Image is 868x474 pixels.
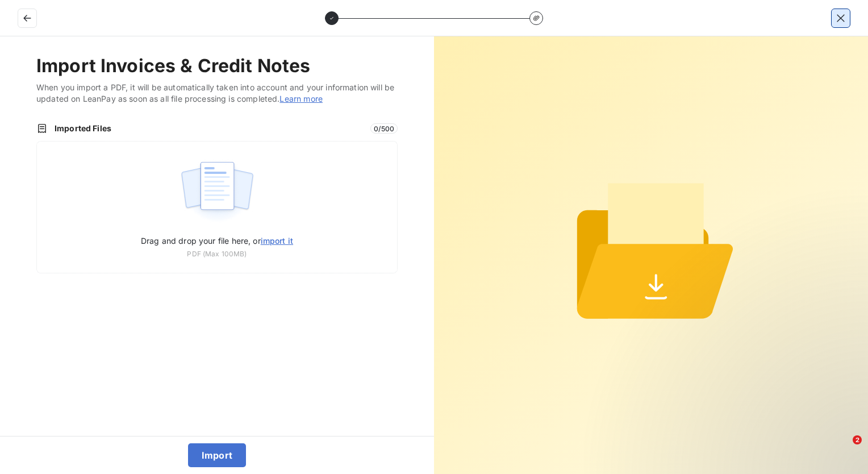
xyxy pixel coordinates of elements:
[188,443,247,467] button: Import
[141,236,293,246] span: Drag and drop your file here, or
[36,82,398,105] span: When you import a PDF, it will be automatically taken into account and your information will be u...
[187,249,247,259] span: PDF (Max 100MB)
[641,364,868,443] iframe: Intercom notifications message
[36,55,398,77] h2: Import Invoices & Credit Notes
[55,123,364,134] span: Imported Files
[829,435,857,463] iframe: Intercom live chat
[180,155,255,228] img: illustration
[261,236,293,246] span: import it
[370,123,398,134] span: 0 / 500
[279,94,323,103] a: Learn more
[853,435,862,444] span: 2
